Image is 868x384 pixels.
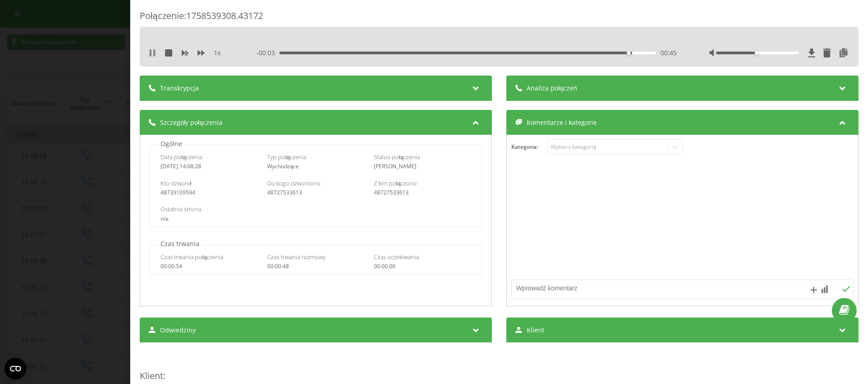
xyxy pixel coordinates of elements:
span: Czas oczekiwania [374,253,419,261]
span: 00:45 [660,48,677,57]
span: Czas trwania rozmowy [267,253,325,261]
div: Accessibility label [627,51,631,55]
div: n/a [160,216,471,222]
div: 48727533613 [374,190,471,196]
div: 48727533613 [267,190,364,196]
span: Analiza połączeń [527,84,577,93]
span: Czas trwania połączenia [160,253,223,261]
h4: Kategoria : [511,144,547,150]
div: [DATE] 14:08:28 [160,163,258,170]
div: Accessibility label [755,51,759,55]
span: Status połączenia [374,153,420,161]
div: 00:00:06 [374,263,471,270]
span: Odwiedziny [160,326,196,335]
div: 48739109594 [160,190,258,196]
span: [PERSON_NAME] [374,162,416,170]
span: Kto dzwonił [160,179,191,187]
span: Transkrypcja [160,84,199,93]
span: Szczegóły połączenia [160,118,222,127]
div: Połączenie : 1758539308.43172 [140,9,859,27]
span: 1 x [214,48,221,57]
button: Open CMP widget [5,358,26,379]
span: Klient [527,326,544,335]
span: Do kogo dzwoniono [267,179,321,187]
span: Typ połączenia [267,153,307,161]
div: 00:00:54 [160,263,258,270]
span: Komentarze i kategorie [527,118,597,127]
span: Data połączenia [160,153,203,161]
span: Wychodzące [267,162,299,170]
div: Wybierz kategorię [551,143,664,151]
p: Ogólne [158,139,184,148]
span: Z kim połączono [374,179,417,187]
div: 00:00:48 [267,263,364,270]
span: Ostatnia strona [160,205,201,213]
span: - 00:03 [256,48,279,57]
span: Klient [140,370,163,382]
p: Czas trwania [158,239,202,248]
